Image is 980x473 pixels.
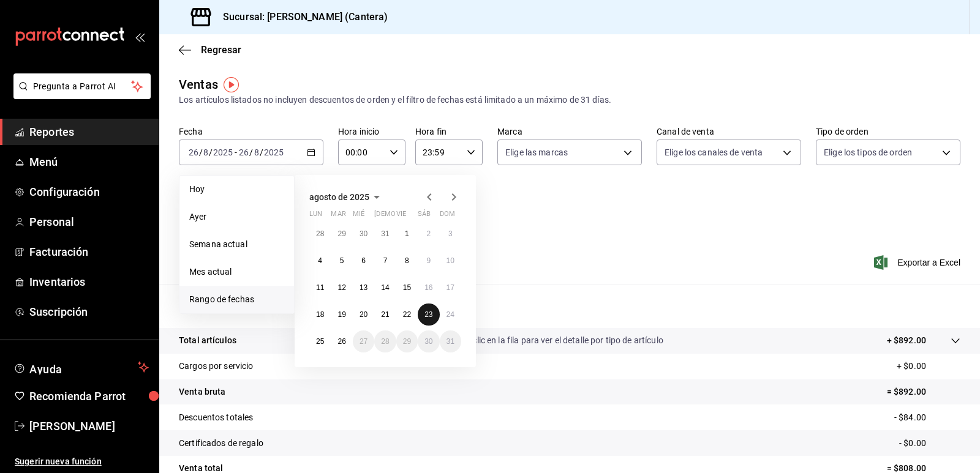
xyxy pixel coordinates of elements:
[318,256,322,265] abbr: 4 de agosto de 2025
[33,80,132,93] span: Pregunta a Parrot AI
[189,238,284,251] span: Semana actual
[396,277,418,299] button: 15 de agosto de 2025
[440,210,455,223] abbr: domingo
[396,304,418,326] button: 22 de agosto de 2025
[353,223,374,245] button: 30 de julio de 2025
[316,283,324,292] abbr: 11 de agosto de 2025
[360,283,367,292] abbr: 13 de agosto de 2025
[447,337,454,346] abbr: 31 de agosto de 2025
[199,147,203,157] span: /
[238,147,249,157] input: --
[179,437,263,450] p: Certificados de regalo
[381,283,389,292] abbr: 14 de agosto de 2025
[418,250,439,272] button: 9 de agosto de 2025
[894,411,960,424] p: - $84.00
[135,32,145,42] button: open_drawer_menu
[887,385,960,398] p: = $892.00
[899,437,960,450] p: - $0.00
[331,250,352,272] button: 5 de agosto de 2025
[353,304,374,326] button: 20 de agosto de 2025
[29,184,149,200] span: Configuración
[440,330,461,352] button: 31 de agosto de 2025
[418,330,439,352] button: 30 de agosto de 2025
[447,283,454,292] abbr: 17 de agosto de 2025
[374,330,396,352] button: 28 de agosto de 2025
[9,89,151,102] a: Pregunta a Parrot AI
[447,256,454,265] abbr: 10 de agosto de 2025
[29,274,149,290] span: Inventarios
[309,304,331,326] button: 18 de agosto de 2025
[403,283,411,292] abbr: 15 de agosto de 2025
[447,310,454,319] abbr: 24 de agosto de 2025
[440,223,461,245] button: 3 de agosto de 2025
[29,388,149,404] span: Recomienda Parrot
[353,277,374,299] button: 13 de agosto de 2025
[188,147,199,157] input: --
[29,360,133,374] span: Ayuda
[383,256,388,265] abbr: 7 de agosto de 2025
[374,250,396,272] button: 7 de agosto de 2025
[189,183,284,196] span: Hoy
[179,94,960,106] div: Los artículos listados no incluyen descuentos de orden y el filtro de fechas está limitado a un m...
[309,250,331,272] button: 4 de agosto de 2025
[824,146,912,158] span: Elige los tipos de orden
[816,127,960,136] label: Tipo de orden
[440,277,461,299] button: 17 de agosto de 2025
[396,330,418,352] button: 29 de agosto de 2025
[201,44,241,56] span: Regresar
[657,127,801,136] label: Canal de venta
[331,277,352,299] button: 12 de agosto de 2025
[381,229,389,238] abbr: 31 de julio de 2025
[179,75,218,94] div: Ventas
[340,256,344,265] abbr: 5 de agosto de 2025
[309,277,331,299] button: 11 de agosto de 2025
[213,147,233,157] input: ----
[337,337,345,346] abbr: 26 de agosto de 2025
[249,147,253,157] span: /
[405,229,409,238] abbr: 1 de agosto de 2025
[353,210,364,223] abbr: miércoles
[331,304,352,326] button: 19 de agosto de 2025
[179,299,960,313] p: Resumen
[179,44,241,56] button: Regresar
[887,334,926,347] p: + $892.00
[309,330,331,352] button: 25 de agosto de 2025
[309,192,369,202] span: agosto de 2025
[235,147,237,157] span: -
[360,229,367,238] abbr: 30 de julio de 2025
[665,146,763,158] span: Elige los canales de venta
[403,310,411,319] abbr: 22 de agosto de 2025
[415,127,483,136] label: Hora fin
[424,283,432,292] abbr: 16 de agosto de 2025
[337,283,345,292] abbr: 12 de agosto de 2025
[418,210,431,223] abbr: sábado
[374,210,447,223] abbr: jueves
[263,147,284,157] input: ----
[29,154,149,170] span: Menú
[381,310,389,319] abbr: 21 de agosto de 2025
[396,210,406,223] abbr: viernes
[29,244,149,260] span: Facturación
[360,310,367,319] abbr: 20 de agosto de 2025
[309,223,331,245] button: 28 de julio de 2025
[876,255,960,270] button: Exportar a Excel
[179,411,253,424] p: Descuentos totales
[897,360,960,373] p: + $0.00
[418,277,439,299] button: 16 de agosto de 2025
[331,330,352,352] button: 26 de agosto de 2025
[360,337,367,346] abbr: 27 de agosto de 2025
[209,147,213,157] span: /
[316,229,324,238] abbr: 28 de julio de 2025
[405,256,409,265] abbr: 8 de agosto de 2025
[418,223,439,245] button: 2 de agosto de 2025
[353,250,374,272] button: 6 de agosto de 2025
[224,77,239,92] img: Tooltip marker
[426,256,431,265] abbr: 9 de agosto de 2025
[203,147,209,157] input: --
[448,229,453,238] abbr: 3 de agosto de 2025
[189,266,284,278] span: Mes actual
[309,190,384,204] button: agosto de 2025
[179,360,254,373] p: Cargos por servicio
